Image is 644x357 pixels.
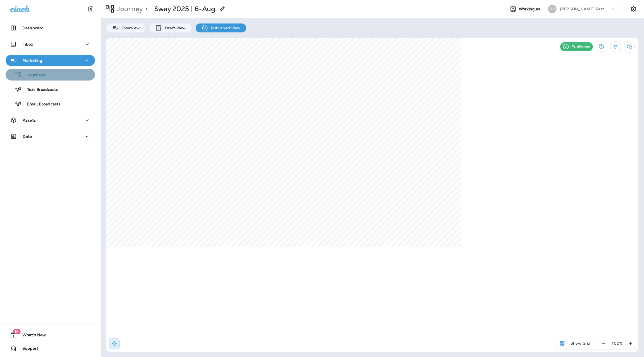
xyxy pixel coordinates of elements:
button: Filter Statistics [610,41,621,52]
p: Assets [23,118,36,122]
button: Settings [628,4,638,14]
p: Journey [115,5,143,13]
button: Settings [624,41,636,53]
button: Text Broadcasts [6,83,95,95]
p: Email Broadcasts [22,102,60,107]
p: Draft View [162,26,186,30]
span: What's New [17,333,46,339]
p: Data [23,134,32,139]
button: Data [6,131,95,142]
button: Dashboard [6,22,95,34]
button: Support [6,343,95,354]
span: 19 [13,329,20,334]
span: Support [17,346,38,353]
div: RP [548,5,557,13]
p: Journeys [22,73,45,78]
button: Journeys [6,69,95,81]
p: Published View [208,26,241,30]
p: 100 % [612,341,622,346]
button: Email Broadcasts [6,98,95,110]
button: Inbox [6,39,95,50]
p: Published [572,44,591,49]
p: Dashboard [22,26,44,30]
p: Text Broadcasts [22,87,58,93]
p: Marketing [23,58,42,63]
span: Working as: [519,7,543,11]
button: 19What's New [6,329,95,341]
p: Show Grid [570,341,590,346]
p: Overview [119,26,140,30]
p: [PERSON_NAME] Pest Solutions [560,7,610,11]
button: Marketing [6,55,95,66]
p: Inbox [22,42,33,46]
button: Collapse Sidebar [83,3,99,15]
button: View Changelog [596,41,607,53]
p: > [143,5,148,13]
p: Sway 2025 | 6-Aug [154,5,215,13]
button: Assets [6,115,95,126]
